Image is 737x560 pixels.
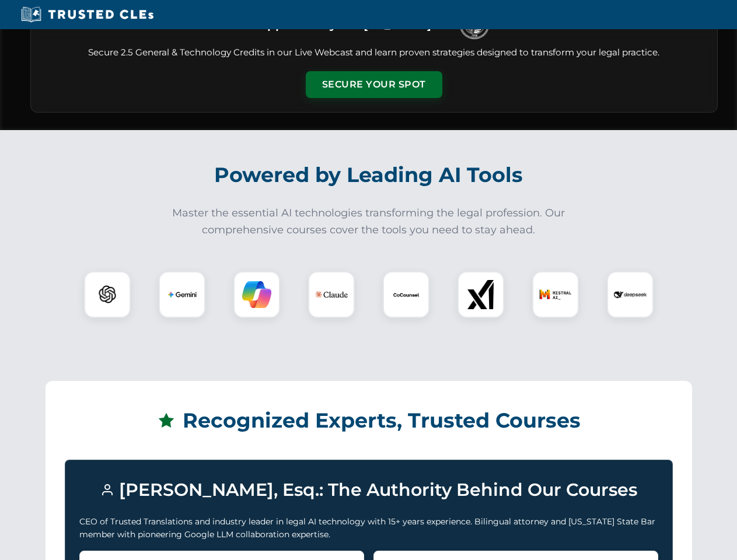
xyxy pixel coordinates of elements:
[242,280,271,309] img: Copilot Logo
[90,278,124,311] img: ChatGPT Logo
[84,271,131,318] div: ChatGPT
[466,280,495,309] img: xAI Logo
[539,278,572,311] img: Mistral AI Logo
[79,515,658,541] p: CEO of Trusted Translations and industry leader in legal AI technology with 15+ years experience....
[614,278,647,311] img: DeepSeek Logo
[607,271,654,318] div: DeepSeek
[79,474,658,506] h3: [PERSON_NAME], Esq.: The Authority Behind Our Courses
[532,271,579,318] div: Mistral AI
[159,271,205,318] div: Gemini
[308,271,355,318] div: Claude
[18,6,157,23] img: Trusted CLEs
[233,271,280,318] div: Copilot
[457,271,504,318] div: xAI
[46,155,692,195] h2: Powered by Leading AI Tools
[383,271,429,318] div: CoCounsel
[392,280,421,309] img: CoCounsel Logo
[315,278,348,311] img: Claude Logo
[45,46,703,60] p: Secure 2.5 General & Technology Credits in our Live Webcast and learn proven strategies designed ...
[167,280,197,309] img: Gemini Logo
[65,400,673,441] h2: Recognized Experts, Trusted Courses
[165,205,573,239] p: Master the essential AI technologies transforming the legal profession. Our comprehensive courses...
[306,71,442,98] button: Secure Your Spot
